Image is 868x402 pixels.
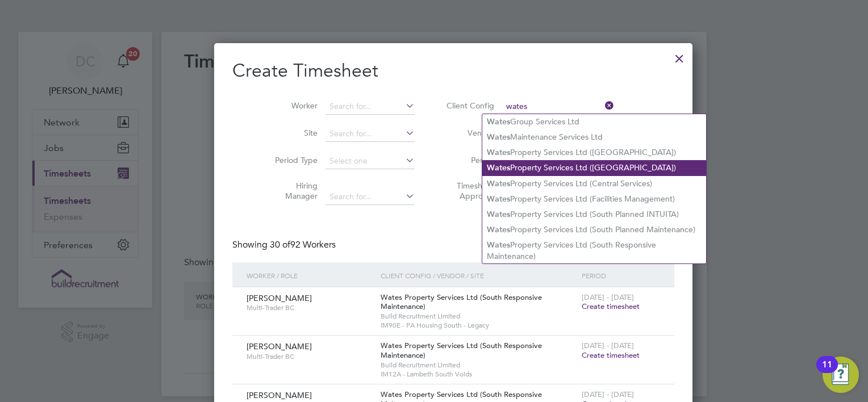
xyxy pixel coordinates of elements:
[582,350,640,360] span: Create timesheet
[487,179,510,189] b: Wates
[443,155,494,165] label: Period
[247,352,372,361] span: Multi-Trader BC
[487,117,510,127] b: Wates
[443,181,494,201] label: Timesheet Approver
[381,312,576,321] span: Build Recruitment Limited
[822,365,832,379] div: 11
[443,128,494,138] label: Vendor
[232,59,674,83] h2: Create Timesheet
[582,390,634,399] span: [DATE] - [DATE]
[381,361,576,370] span: Build Recruitment Limited
[502,99,614,115] input: Search for...
[378,262,579,288] div: Client Config / Vendor / Site
[482,129,706,145] li: Maintenance Services Ltd
[270,239,336,250] span: 92 Workers
[381,370,576,379] span: IM12A - Lambeth South Voids
[482,222,706,237] li: Property Services Ltd (South Planned Maintenance)
[482,237,706,263] li: Property Services Ltd (South Responsive Maintenance)
[266,155,318,165] label: Period Type
[381,292,542,312] span: Wates Property Services Ltd (South Responsive Maintenance)
[266,101,318,111] label: Worker
[443,101,494,111] label: Client Config
[487,132,510,142] b: Wates
[247,293,312,303] span: [PERSON_NAME]
[266,181,318,201] label: Hiring Manager
[579,262,663,288] div: Period
[487,210,510,219] b: Wates
[582,292,634,302] span: [DATE] - [DATE]
[487,163,510,173] b: Wates
[266,128,318,138] label: Site
[482,176,706,191] li: Property Services Ltd (Central Services)
[381,321,576,330] span: IM90E - PA Housing South - Legacy
[487,240,510,250] b: Wates
[482,145,706,160] li: Property Services Ltd ([GEOGRAPHIC_DATA])
[325,153,415,169] input: Select one
[582,301,640,311] span: Create timesheet
[487,225,510,235] b: Wates
[487,194,510,204] b: Wates
[487,148,510,157] b: Wates
[247,390,312,400] span: [PERSON_NAME]
[482,207,706,222] li: Property Services Ltd (South Planned INTUITA)
[247,341,312,351] span: [PERSON_NAME]
[325,126,415,142] input: Search for...
[582,341,634,350] span: [DATE] - [DATE]
[823,357,859,393] button: Open Resource Center, 11 new notifications
[270,239,290,250] span: 30 of
[381,341,542,360] span: Wates Property Services Ltd (South Responsive Maintenance)
[325,99,415,115] input: Search for...
[247,303,372,312] span: Multi-Trader BC
[482,191,706,207] li: Property Services Ltd (Facilities Management)
[232,239,338,251] div: Showing
[482,160,706,175] li: Property Services Ltd ([GEOGRAPHIC_DATA])
[325,189,415,205] input: Search for...
[244,262,378,288] div: Worker / Role
[482,114,706,129] li: Group Services Ltd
